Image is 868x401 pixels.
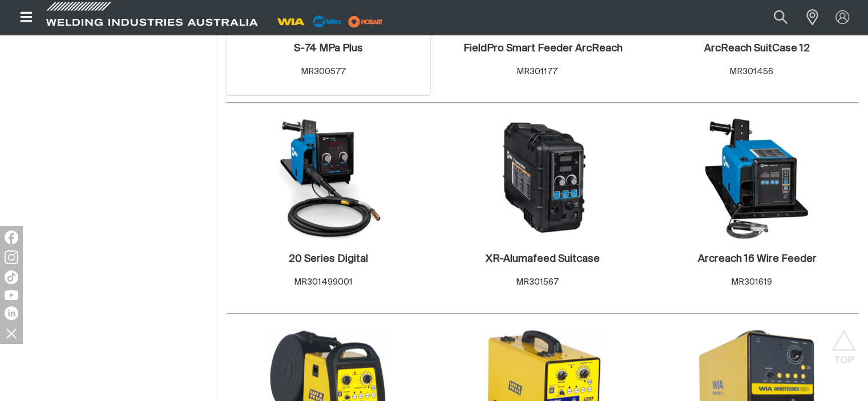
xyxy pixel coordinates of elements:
[486,254,600,264] h2: XR-Alumafeed Suitcase
[294,42,363,55] a: S-74 MPa Plus
[5,250,18,264] img: Instagram
[5,270,18,284] img: TikTok
[486,253,600,266] a: XR-Alumafeed Suitcase
[729,67,773,76] span: MR301456
[697,254,816,264] h2: Arcreach 16 Wire Feeder
[704,42,810,55] a: ArcReach SuitCase 12
[731,278,772,286] span: MR301619
[463,43,623,54] h2: FieldPro Smart Feeder ArcReach
[294,43,363,54] h2: S-74 MPa Plus
[482,118,604,240] img: XR-Alumafeed Suitcase
[345,13,386,30] img: miller
[268,118,390,240] img: 20 Series Digital
[696,118,818,240] img: Arcreach 16 Wire Feeder
[747,5,800,30] input: Product name or item number...
[5,290,18,300] img: YouTube
[463,42,623,55] a: FieldPro Smart Feeder ArcReach
[345,17,386,26] a: miller
[294,278,353,286] span: MR301499001
[5,306,18,320] img: LinkedIn
[301,67,346,76] span: MR300577
[831,330,857,355] button: Scroll to top
[516,278,559,286] span: MR301567
[2,323,21,343] img: hide socials
[697,253,816,266] a: Arcreach 16 Wire Feeder
[289,253,368,266] a: 20 Series Digital
[704,43,810,54] h2: ArcReach SuitCase 12
[5,230,18,244] img: Facebook
[516,67,558,76] span: MR301177
[289,254,368,264] h2: 20 Series Digital
[761,5,800,30] button: Search products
